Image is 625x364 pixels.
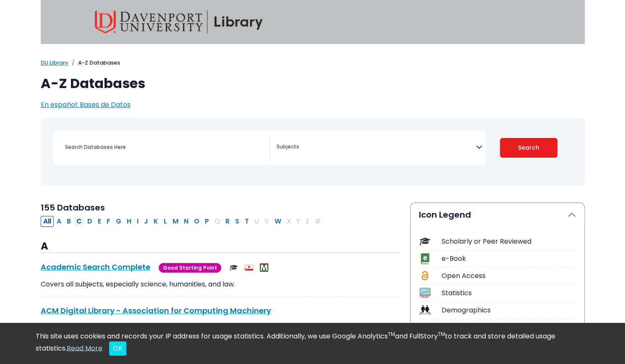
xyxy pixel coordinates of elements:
[181,216,191,227] button: Filter Results N
[41,59,585,67] nav: breadcrumb
[420,270,430,281] img: Icon Open Access
[442,271,576,281] div: Open Access
[134,216,141,227] button: Filter Results I
[438,330,445,338] sup: TM
[419,287,431,299] img: Icon Statistics
[141,216,151,227] button: Filter Results J
[202,216,212,227] button: Filter Results P
[159,263,221,273] span: Good Starting Point
[442,288,576,298] div: Statistics
[442,305,576,315] div: Demographics
[260,263,268,272] img: MeL (Michigan electronic Library)
[74,216,84,227] button: Filter Results C
[60,141,269,153] input: Search database by title or keyword
[277,144,476,151] textarea: Search
[442,254,576,264] div: e-Book
[442,237,576,247] div: Scholarly or Peer Reviewed
[245,263,253,272] img: Audio & Video
[109,341,126,356] button: Close
[41,202,105,213] span: 155 Databases
[95,10,263,34] img: Davenport University Library
[419,322,431,333] img: Icon Audio & Video
[233,216,242,227] button: Filter Results S
[41,118,585,186] nav: Search filters
[64,216,73,227] button: Filter Results B
[41,75,585,91] h1: A-Z Databases
[411,203,584,226] button: Icon Legend
[104,216,113,227] button: Filter Results F
[124,216,134,227] button: Filter Results H
[41,216,324,226] div: Alpha-list to filter by first letter of database name
[41,100,131,109] a: En español: Bases de Datos
[272,216,284,227] button: Filter Results W
[230,263,238,272] img: Scholarly or Peer Reviewed
[442,322,576,333] div: Audio & Video
[419,304,431,316] img: Icon Demographics
[191,216,202,227] button: Filter Results O
[419,253,431,264] img: Icon e-Book
[113,216,124,227] button: Filter Results G
[41,240,400,253] h3: A
[242,216,251,227] button: Filter Results T
[36,331,590,356] div: This site uses cookies and records your IP address for usage statistics. Additionally, we use Goo...
[67,343,102,353] a: Read More
[419,236,431,247] img: Icon Scholarly or Peer Reviewed
[41,262,150,272] a: Academic Search Complete
[68,59,120,67] li: A-Z Databases
[41,59,68,67] a: DU Library
[161,216,170,227] button: Filter Results L
[95,216,104,227] button: Filter Results E
[41,216,54,227] button: All
[85,216,95,227] button: Filter Results D
[54,216,64,227] button: Filter Results A
[223,216,232,227] button: Filter Results R
[500,138,557,158] button: Submit for Search Results
[41,279,400,289] p: Covers all subjects, especially science, humanities, and law.
[151,216,161,227] button: Filter Results K
[170,216,181,227] button: Filter Results M
[388,330,395,338] sup: TM
[41,305,271,316] a: ACM Digital Library - Association for Computing Machinery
